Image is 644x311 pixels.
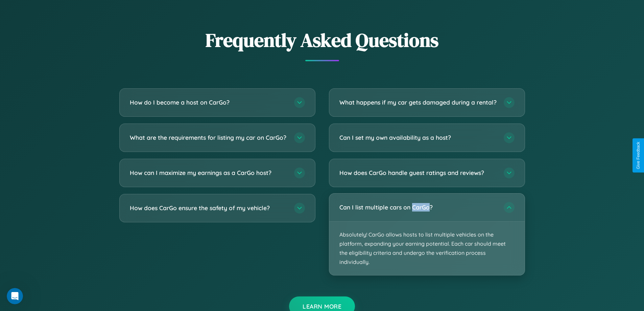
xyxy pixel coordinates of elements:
[130,204,287,212] h3: How does CarGo ensure the safety of my vehicle?
[119,27,525,53] h2: Frequently Asked Questions
[339,133,497,142] h3: Can I set my own availability as a host?
[329,222,525,275] p: Absolutely! CarGo allows hosts to list multiple vehicles on the platform, expanding your earning ...
[339,169,497,177] h3: How does CarGo handle guest ratings and reviews?
[7,288,23,304] iframe: Intercom live chat
[339,98,497,107] h3: What happens if my car gets damaged during a rental?
[130,98,287,107] h3: How do I become a host on CarGo?
[339,203,497,212] h3: Can I list multiple cars on CarGo?
[130,133,287,142] h3: What are the requirements for listing my car on CarGo?
[130,169,287,177] h3: How can I maximize my earnings as a CarGo host?
[636,142,641,169] div: Give Feedback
